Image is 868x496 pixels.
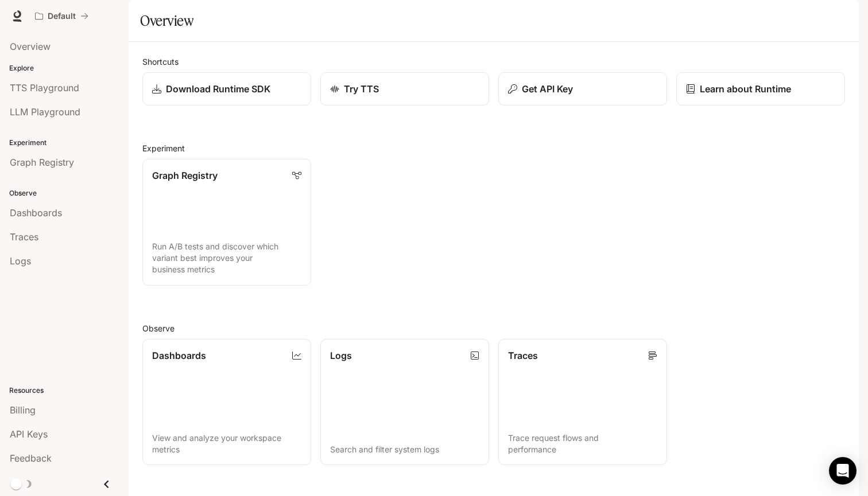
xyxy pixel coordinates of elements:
h2: Experiment [142,142,845,154]
p: Download Runtime SDK [166,82,270,96]
h2: Observe [142,322,845,334]
h2: Shortcuts [142,56,845,68]
a: Learn about Runtime [676,72,845,106]
p: Try TTS [344,82,379,96]
p: Run A/B tests and discover which variant best improves your business metrics [152,241,301,275]
div: Open Intercom Messenger [829,457,857,485]
a: Graph RegistryRun A/B tests and discover which variant best improves your business metrics [142,159,311,286]
a: Download Runtime SDK [142,72,311,106]
p: Logs [330,349,352,362]
p: Default [48,11,76,21]
a: TracesTrace request flows and performance [498,339,667,466]
p: Get API Key [522,82,573,96]
p: Traces [508,349,538,362]
p: Learn about Runtime [700,82,791,96]
p: View and analyze your workspace metrics [152,432,301,455]
p: Search and filter system logs [330,444,479,455]
a: DashboardsView and analyze your workspace metrics [142,339,311,466]
p: Dashboards [152,349,206,362]
a: LogsSearch and filter system logs [320,339,489,466]
p: Graph Registry [152,169,218,182]
a: Try TTS [320,72,489,106]
button: Get API Key [498,72,667,106]
p: Trace request flows and performance [508,432,657,455]
h1: Overview [140,9,193,32]
button: All workspaces [30,5,94,28]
